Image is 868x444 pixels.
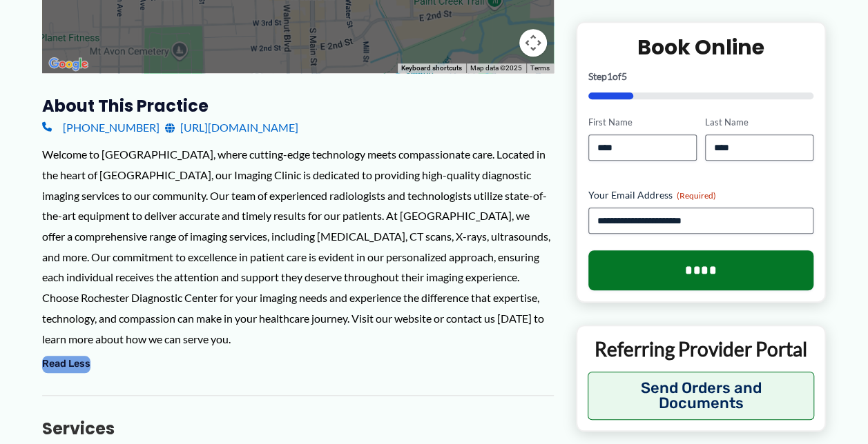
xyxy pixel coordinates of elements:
button: Send Orders and Documents [588,372,815,421]
span: 5 [621,71,627,83]
h2: Book Online [588,34,814,61]
a: [PHONE_NUMBER] [42,117,160,138]
button: Keyboard shortcuts [401,63,462,73]
a: [URL][DOMAIN_NAME] [165,117,298,138]
a: Open this area in Google Maps (opens a new window) [46,55,91,73]
a: Terms (opens in new tab) [530,64,550,72]
h3: Services [42,418,554,439]
img: Google [46,55,91,73]
label: Your Email Address [588,189,814,203]
div: Welcome to [GEOGRAPHIC_DATA], where cutting-edge technology meets compassionate care. Located in ... [42,144,554,349]
button: Map camera controls [519,29,547,57]
h3: About this practice [42,95,554,117]
span: 1 [607,71,613,83]
button: Read Less [42,356,90,372]
label: First Name [588,117,697,130]
label: Last Name [705,117,813,130]
p: Referring Provider Portal [588,337,815,362]
span: (Required) [677,191,716,201]
p: Step of [588,72,814,82]
span: Map data ©2025 [470,64,522,72]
